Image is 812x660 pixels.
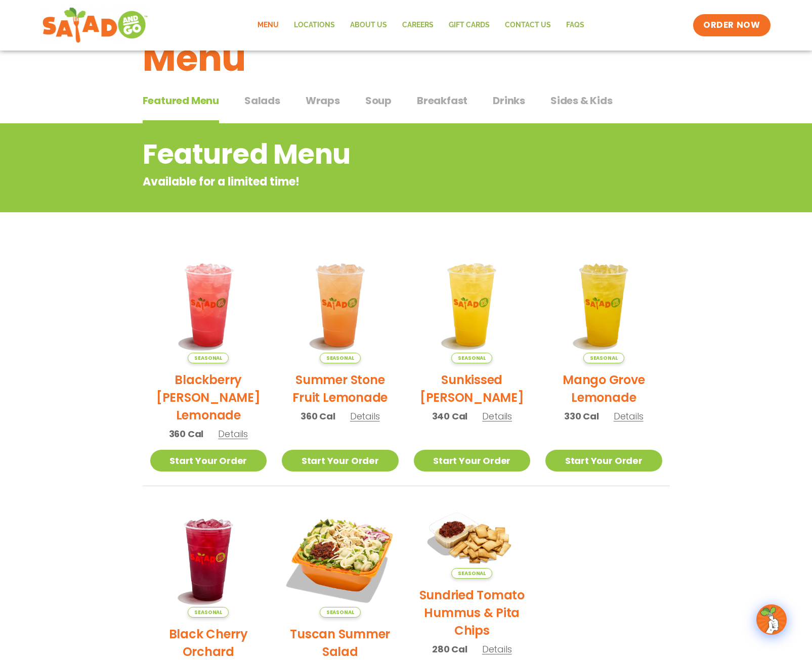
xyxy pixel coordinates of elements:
[250,14,592,37] nav: Menu
[583,353,624,363] span: Seasonal
[432,409,468,423] span: 340 Cal
[414,501,531,579] img: Product photo for Sundried Tomato Hummus & Pita Chips
[282,247,399,363] img: Product photo for Summer Stone Fruit Lemonade
[757,605,786,634] img: wpChatIcon
[414,247,531,363] img: Product photo for Sunkissed Yuzu Lemonade
[451,353,492,363] span: Seasonal
[250,14,286,37] a: Menu
[143,173,588,190] p: Available for a limited time!
[282,450,399,472] a: Start Your Order
[169,427,204,441] span: 360 Cal
[150,247,267,363] img: Product photo for Blackberry Bramble Lemonade
[545,371,662,406] h2: Mango Grove Lemonade
[282,501,399,618] img: Product photo for Tuscan Summer Salad
[218,428,248,440] span: Details
[414,450,531,472] a: Start Your Order
[395,14,441,37] a: Careers
[150,450,267,472] a: Start Your Order
[143,31,670,85] h1: Menu
[42,5,149,45] img: new-SAG-logo-768×292
[143,134,588,175] h2: Featured Menu
[417,93,467,108] span: Breakfast
[343,14,395,37] a: About Us
[350,410,380,422] span: Details
[550,93,613,108] span: Sides & Kids
[188,353,229,363] span: Seasonal
[143,93,219,108] span: Featured Menu
[143,89,670,124] div: Tabbed content
[451,568,492,579] span: Seasonal
[282,371,399,406] h2: Summer Stone Fruit Lemonade
[482,410,512,422] span: Details
[150,371,267,424] h2: Blackberry [PERSON_NAME] Lemonade
[306,93,340,108] span: Wraps
[693,14,770,36] a: ORDER NOW
[414,371,531,406] h2: Sunkissed [PERSON_NAME]
[703,19,760,31] span: ORDER NOW
[301,409,335,423] span: 360 Cal
[320,607,361,618] span: Seasonal
[320,353,361,363] span: Seasonal
[244,93,280,108] span: Salads
[188,607,229,618] span: Seasonal
[482,643,512,655] span: Details
[150,501,267,618] img: Product photo for Black Cherry Orchard Lemonade
[545,450,662,472] a: Start Your Order
[545,247,662,363] img: Product photo for Mango Grove Lemonade
[497,14,559,37] a: Contact Us
[432,642,467,656] span: 280 Cal
[414,586,531,639] h2: Sundried Tomato Hummus & Pita Chips
[614,410,644,422] span: Details
[365,93,392,108] span: Soup
[493,93,525,108] span: Drinks
[559,14,592,37] a: FAQs
[441,14,497,37] a: GIFT CARDS
[286,14,343,37] a: Locations
[564,409,599,423] span: 330 Cal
